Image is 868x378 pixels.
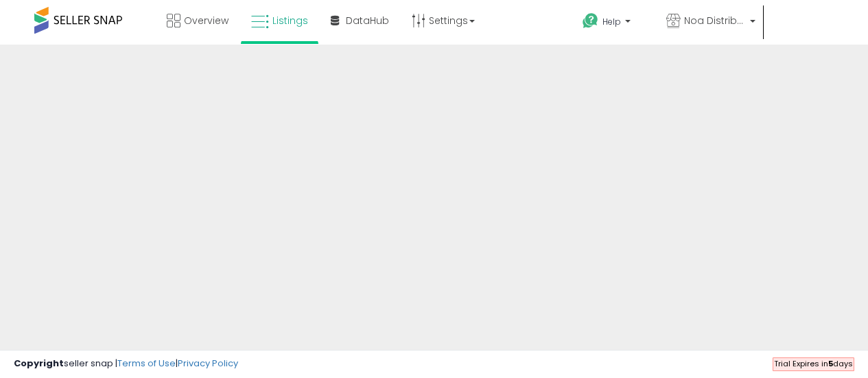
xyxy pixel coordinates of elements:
[14,357,238,370] div: seller snap | |
[602,16,621,27] span: Help
[572,2,654,45] a: Help
[684,14,746,27] span: Noa Distribution
[14,357,64,370] strong: Copyright
[582,12,599,29] i: Get Help
[774,358,853,369] span: Trial Expires in days
[272,14,308,27] span: Listings
[184,14,228,27] span: Overview
[178,357,238,370] a: Privacy Policy
[828,358,833,369] b: 5
[117,357,176,370] a: Terms of Use
[346,14,389,27] span: DataHub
